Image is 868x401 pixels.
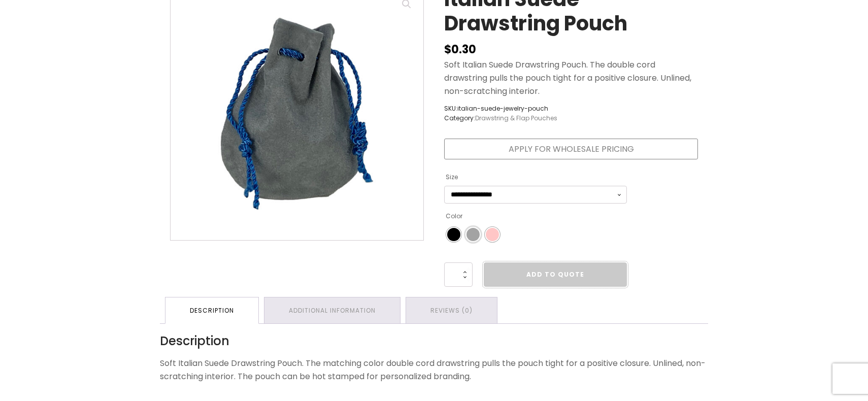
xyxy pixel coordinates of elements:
[446,169,458,185] label: Size
[160,357,708,383] p: Soft Italian Suede Drawstring Pouch. The matching color double cord drawstring pulls the pouch ti...
[485,227,500,242] li: Pink
[444,139,698,160] a: Apply for Wholesale Pricing
[446,208,462,224] label: Color
[457,104,548,113] span: italian-suede-jewelry-pouch
[444,262,473,287] input: Product quantity
[444,113,557,123] span: Category:
[165,297,258,323] a: Description
[444,225,627,244] ul: Color
[444,42,451,57] span: $
[446,227,461,242] li: Black
[475,114,557,122] a: Drawstring & Flap Pouches
[264,297,400,323] a: Additional information
[484,262,627,287] a: Add to Quote
[444,104,557,113] span: SKU:
[444,42,476,57] bdi: 0.30
[444,58,698,97] p: Soft Italian Suede Drawstring Pouch. The double cord drawstring pulls the pouch tight for a posit...
[406,297,497,323] a: Reviews (0)
[465,227,481,242] li: Grey
[160,334,708,349] h2: Description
